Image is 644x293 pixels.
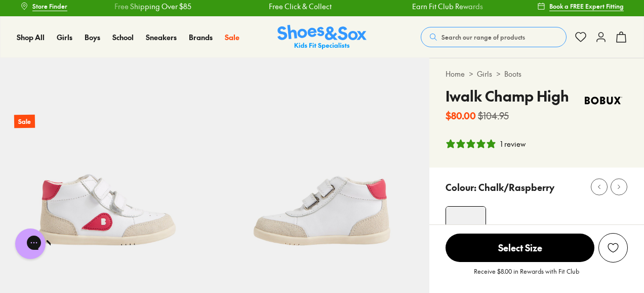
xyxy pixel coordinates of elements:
img: SNS_Logo_Responsive.svg [277,25,367,50]
a: Shoes & Sox [277,25,367,50]
span: Shop All [17,32,45,42]
button: Select Size [446,233,594,263]
button: Add to Wishlist [598,233,628,263]
iframe: Gorgias live chat messenger [10,225,51,263]
a: Free Click & Collect [257,1,319,12]
p: Chalk/Raspberry [478,180,554,194]
button: 5 stars, 1 ratings [446,139,526,149]
span: Brands [189,32,213,42]
span: Girls [57,32,72,42]
a: Home [446,69,465,79]
div: > > [446,69,628,79]
img: Vendor logo [579,85,628,116]
a: Sneakers [146,32,177,43]
s: $104.95 [478,109,509,122]
a: Boots [504,69,521,79]
span: Store Finder [32,2,67,11]
span: Sneakers [146,32,177,42]
button: Search our range of products [421,27,567,47]
a: Boys [85,32,100,43]
span: Sale [225,32,239,42]
a: Earn Fit Club Rewards [400,1,471,12]
a: Free Shipping Over $85 [103,1,180,12]
span: Search our range of products [441,32,525,42]
a: Girls [57,32,72,43]
a: Girls [477,69,492,79]
img: 4-533712_1 [446,207,486,246]
img: 5-533713_1 [215,58,429,273]
a: Sale [225,32,239,43]
h4: Iwalk Champ High [446,85,569,107]
p: Colour: [446,180,476,194]
b: $80.00 [446,109,476,122]
span: School [112,32,134,42]
div: 1 review [500,139,526,149]
p: Sale [14,115,35,128]
span: Book a FREE Expert Fitting [549,2,624,11]
a: Brands [189,32,213,43]
a: School [112,32,134,43]
p: Receive $8.00 in Rewards with Fit Club [474,267,579,285]
a: Shop All [17,32,45,43]
span: Boys [85,32,100,42]
span: Select Size [446,234,594,262]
